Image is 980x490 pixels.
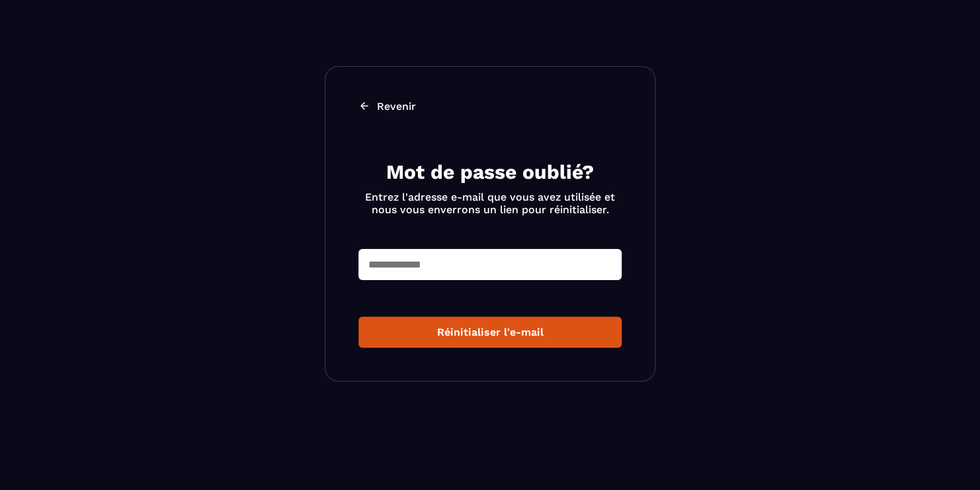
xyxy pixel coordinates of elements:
[358,159,622,185] h2: Mot de passe oublié?
[358,191,622,216] p: Entrez l'adresse e-mail que vous avez utilisée et nous vous enverrons un lien pour réinitialiser.
[358,317,622,348] button: Réinitialiser l'e-mail
[369,326,611,338] div: Réinitialiser l'e-mail
[377,100,416,113] p: Revenir
[358,100,622,113] a: Revenir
